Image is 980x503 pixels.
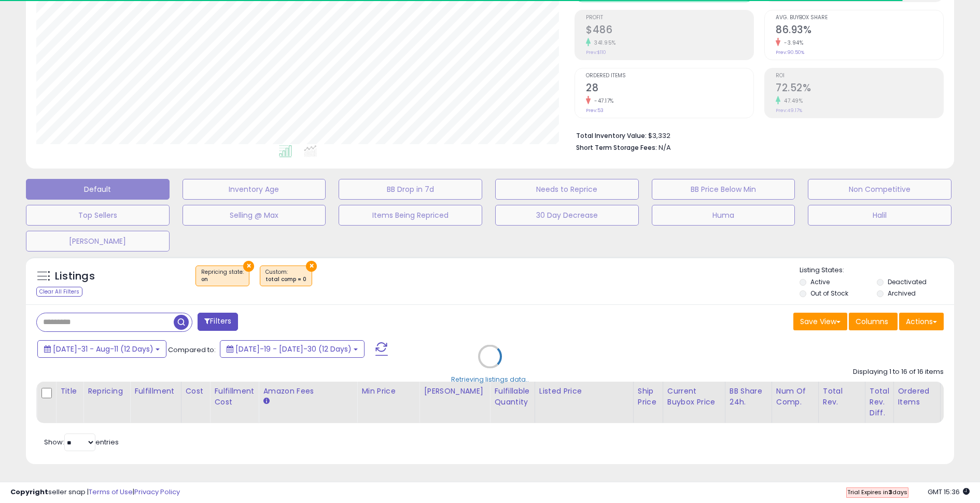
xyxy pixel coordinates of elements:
[586,24,753,38] h2: $486
[586,49,606,55] small: Prev: $110
[451,374,529,384] div: Retrieving listings data..
[183,179,326,200] button: Inventory Age
[591,39,616,47] small: 341.95%
[586,82,753,96] h2: 28
[808,179,951,200] button: Non Competitive
[776,15,943,21] span: Avg. Buybox Share
[652,179,795,200] button: BB Price Below Min
[339,179,482,200] button: BB Drop in 7d
[586,107,604,114] small: Prev: 53
[495,179,639,200] button: Needs to Reprice
[586,15,753,21] span: Profit
[576,129,936,141] li: $3,332
[26,231,170,252] button: [PERSON_NAME]
[495,205,639,226] button: 30 Day Decrease
[776,49,804,55] small: Prev: 90.50%
[808,205,951,226] button: Halil
[339,205,482,226] button: Items Being Repriced
[89,487,133,497] a: Terms of Use
[776,73,943,79] span: ROI
[659,143,671,152] span: N/A
[134,487,180,497] a: Privacy Policy
[847,488,907,496] span: Trial Expires in days
[576,143,657,152] b: Short Term Storage Fees:
[776,24,943,38] h2: 86.93%
[776,82,943,96] h2: 72.52%
[183,205,326,226] button: Selling @ Max
[586,73,753,79] span: Ordered Items
[928,487,970,497] span: 2025-08-12 15:36 GMT
[780,39,803,47] small: -3.94%
[26,179,170,200] button: Default
[776,107,802,114] small: Prev: 49.17%
[576,131,647,140] b: Total Inventory Value:
[780,97,803,105] small: 47.49%
[652,205,795,226] button: Huma
[888,488,892,496] b: 3
[26,205,170,226] button: Top Sellers
[591,97,614,105] small: -47.17%
[10,487,48,497] strong: Copyright
[10,487,180,497] div: seller snap | |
